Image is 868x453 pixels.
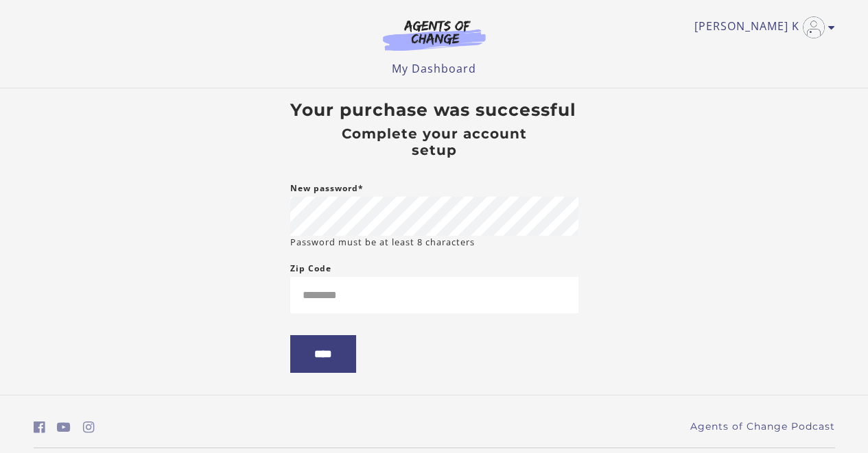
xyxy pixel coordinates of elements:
a: https://www.instagram.com/agentsofchangeprep/ (Open in a new window) [83,417,95,437]
small: Password must be at least 8 characters [290,236,475,249]
a: Agents of Change Podcast [690,419,835,434]
img: Agents of Change Logo [368,19,500,51]
label: Zip Code [290,260,331,277]
i: https://www.facebook.com/groups/aswbtestprep (Open in a new window) [34,421,45,434]
i: https://www.youtube.com/c/AgentsofChangeTestPrepbyMeaganMitchell (Open in a new window) [57,421,71,434]
i: https://www.instagram.com/agentsofchangeprep/ (Open in a new window) [83,421,95,434]
h3: Your purchase was successful [290,99,578,120]
a: https://www.facebook.com/groups/aswbtestprep (Open in a new window) [34,417,45,437]
a: https://www.youtube.com/c/AgentsofChangeTestPrepbyMeaganMitchell (Open in a new window) [57,417,71,437]
a: My Dashboard [392,61,476,76]
label: New password* [290,180,364,197]
a: Toggle menu [694,16,828,38]
h4: Complete your account setup [319,125,550,158]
